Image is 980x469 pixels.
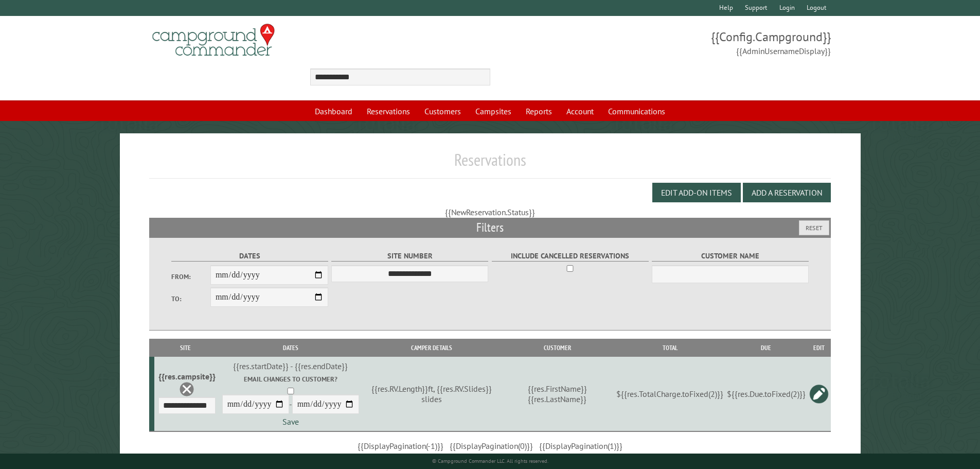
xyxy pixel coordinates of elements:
a: Campsites [469,101,518,121]
label: Include Cancelled Reservations [492,250,649,262]
small: © Campground Commander LLC. All rights reserved. [432,458,548,464]
a: Reservations [361,101,416,121]
td: {{res.FirstName}} {{res.LastName}} [500,357,615,431]
h1: Reservations [149,150,831,178]
th: Edit [807,339,831,357]
a: Delete this reservation [179,381,194,397]
span: {{DisplayPagination(1)}} [539,441,622,451]
div: - [219,374,362,426]
button: Add a Reservation [743,183,831,202]
a: Account [560,101,600,121]
th: Total [615,339,725,357]
th: Camper Details [364,339,500,357]
h2: Filters [149,218,831,237]
button: Edit Add-on Items [652,183,741,202]
a: Customers [418,101,467,121]
label: Customer Name [652,250,809,262]
td: ${{res.Due.toFixed(2)}} [725,357,807,431]
th: Site [154,339,217,357]
a: Reports [520,101,558,121]
label: Site Number [331,250,488,262]
th: Dates [217,339,364,357]
div: {{res.campsite}} [158,371,216,381]
th: Due [725,339,807,357]
span: {{Config.Campground}} {{AdminUsernameDisplay}} [490,28,831,57]
a: Dashboard [309,101,359,121]
span: {{DisplayPagination(0)}} [450,441,533,451]
div: {{res.startDate}} - {{res.endDate}} [219,361,362,371]
a: Save [282,416,299,427]
label: To: [171,294,210,304]
a: Communications [602,101,671,121]
th: Customer [500,339,615,357]
label: Dates [171,250,328,262]
button: Reset [799,220,829,235]
span: {{DisplayPagination(-1)}} [358,441,443,451]
td: ${{res.TotalCharge.toFixed(2)}} [615,357,725,431]
img: Campground Commander [149,20,278,60]
label: From: [171,272,210,282]
td: {{res.RV.Length}}ft, {{res.RV.Slides}} slides [364,357,500,431]
div: {{NewReservation.Status}} [149,206,831,218]
label: Email changes to customer? [219,374,362,384]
